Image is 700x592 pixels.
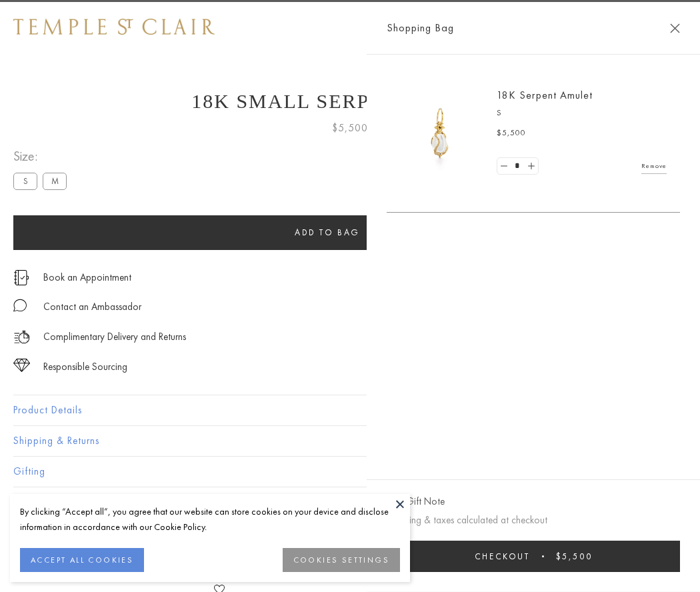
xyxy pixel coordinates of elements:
[556,551,593,562] span: $5,500
[387,541,680,572] button: Checkout $5,500
[43,359,127,375] div: Responsible Sourcing
[43,173,67,189] label: M
[13,215,641,250] button: Add to bag
[497,88,593,102] a: 18K Serpent Amulet
[497,127,526,140] span: $5,500
[13,359,30,372] img: icon_sourcing.svg
[13,90,687,113] h1: 18K Small Serpent Amulet
[387,512,680,529] p: Shipping & taxes calculated at checkout
[13,329,30,345] img: icon_delivery.svg
[332,119,368,137] span: $5,500
[43,299,141,315] div: Contact an Ambassador
[475,551,530,562] span: Checkout
[524,158,537,175] a: Set quantity to 2
[400,93,480,173] img: P51836-E11SERPPV
[43,270,131,285] a: Book an Appointment
[641,159,667,173] a: Remove
[497,158,511,175] a: Set quantity to 0
[20,504,400,535] div: By clicking “Accept all”, you agree that our website can store cookies on your device and disclos...
[43,329,186,345] p: Complimentary Delivery and Returns
[295,227,360,238] span: Add to bag
[13,145,72,167] span: Size:
[13,395,687,425] button: Product Details
[670,23,680,33] button: Close Shopping Bag
[387,493,445,510] button: Add Gift Note
[497,107,667,120] p: S
[20,548,144,572] button: ACCEPT ALL COOKIES
[283,548,400,572] button: COOKIES SETTINGS
[13,19,215,35] img: Temple St. Clair
[13,270,29,285] img: icon_appointment.svg
[13,173,37,189] label: S
[13,299,27,312] img: MessageIcon-01_2.svg
[13,426,687,456] button: Shipping & Returns
[13,457,687,487] button: Gifting
[387,19,454,37] span: Shopping Bag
